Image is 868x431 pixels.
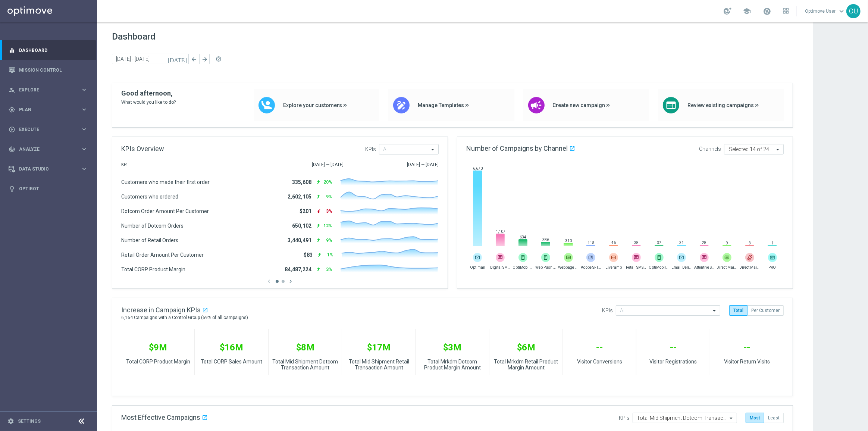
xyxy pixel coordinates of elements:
button: person_search Explore keyboard_arrow_right [8,87,88,93]
span: Execute [19,127,81,132]
div: Data Studio [9,166,81,172]
span: Data Studio [19,167,81,171]
button: equalizer Dashboard [8,47,88,53]
a: Optibot [19,179,88,199]
i: settings [7,418,14,425]
button: play_circle_outline Execute keyboard_arrow_right [8,127,88,132]
span: Analyze [19,147,81,152]
i: keyboard_arrow_right [81,106,88,113]
div: Execute [9,126,81,133]
i: keyboard_arrow_right [81,146,88,153]
div: Dashboard [9,40,88,60]
button: track_changes Analyze keyboard_arrow_right [8,146,88,152]
span: Plan [19,107,81,112]
a: Optimove Userkeyboard_arrow_down [804,6,846,17]
button: Mission Control [8,67,88,73]
a: Dashboard [19,40,88,60]
i: keyboard_arrow_right [81,165,88,172]
span: Explore [19,88,81,92]
i: track_changes [9,146,15,153]
a: Settings [18,419,41,424]
i: lightbulb [9,185,15,192]
button: lightbulb Optibot [8,186,88,192]
i: play_circle_outline [9,126,15,133]
span: school [743,7,751,15]
button: gps_fixed Plan keyboard_arrow_right [8,107,88,113]
span: keyboard_arrow_down [837,7,846,15]
button: Data Studio keyboard_arrow_right [8,166,88,172]
i: person_search [9,87,15,93]
i: equalizer [9,47,15,54]
div: Optibot [9,179,88,199]
i: keyboard_arrow_right [81,126,88,133]
div: OU [846,4,861,18]
i: keyboard_arrow_right [81,86,88,93]
div: Plan [9,106,81,113]
div: Explore [9,87,81,93]
div: Mission Control [9,60,88,80]
a: Mission Control [19,60,88,80]
i: gps_fixed [9,106,15,113]
div: Analyze [9,146,81,153]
